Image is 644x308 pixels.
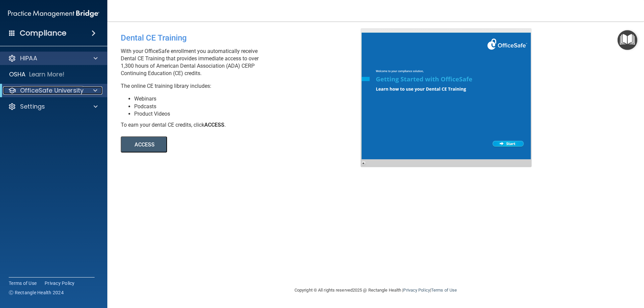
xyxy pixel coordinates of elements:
[121,28,366,48] div: Dental CE Training
[9,280,37,287] a: Terms of Use
[134,103,366,110] li: Podcasts
[618,30,637,50] button: Open Resource Center
[9,70,26,78] p: OSHA
[8,86,97,95] a: OfficeSafe University
[403,288,430,293] a: Privacy Policy
[253,280,498,301] div: Copyright © All rights reserved 2025 @ Rectangle Health | |
[8,7,99,20] img: PMB logo
[121,121,366,129] div: To earn your dental CE credits, click .
[8,103,98,111] a: Settings
[8,54,98,62] a: HIPAA
[20,103,45,111] p: Settings
[134,110,366,118] li: Product Videos
[121,136,167,152] button: ACCESS
[9,289,64,296] span: Ⓒ Rectangle Health 2024
[121,48,366,77] p: With your OfficeSafe enrollment you automatically receive Dental CE Training that provides immedi...
[20,28,66,38] h4: Compliance
[45,280,75,287] a: Privacy Policy
[29,70,65,78] p: Learn More!
[20,54,37,62] p: HIPAA
[20,86,84,95] p: OfficeSafe University
[204,122,224,128] b: ACCESS
[431,288,457,293] a: Terms of Use
[134,95,366,103] li: Webinars
[121,142,304,147] a: ACCESS
[121,82,366,90] p: The online CE training library includes:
